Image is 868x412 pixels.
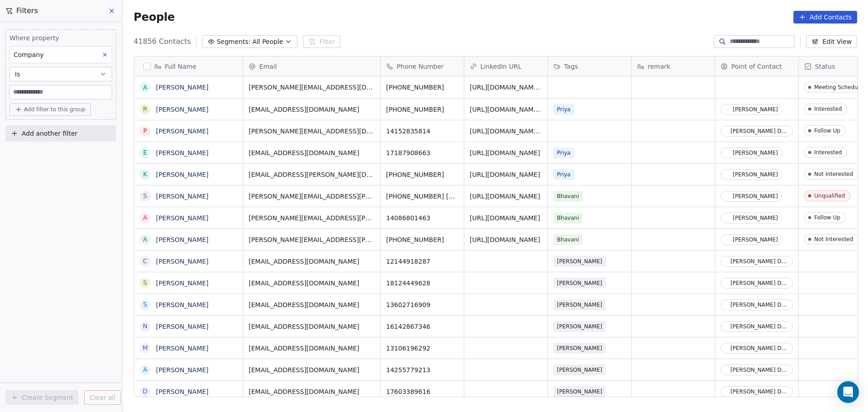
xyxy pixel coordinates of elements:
div: D [142,387,147,396]
div: [PERSON_NAME] [733,106,778,113]
a: [URL][DOMAIN_NAME] [470,236,540,243]
div: Point of Contact [715,57,798,76]
span: [PERSON_NAME] [553,343,606,354]
a: [PERSON_NAME] [156,236,208,243]
a: [PERSON_NAME] [156,388,208,395]
span: 14086801463 [386,213,458,223]
div: LinkedIn URL [464,57,547,76]
span: [EMAIL_ADDRESS][PERSON_NAME][DOMAIN_NAME] [249,170,375,179]
span: [EMAIL_ADDRESS][DOMAIN_NAME] [249,279,375,288]
span: Priya [553,169,574,180]
div: R [143,104,147,114]
div: remark [632,57,715,76]
a: [URL][DOMAIN_NAME][PERSON_NAME] [470,84,593,91]
div: [PERSON_NAME] Darbasthu [730,302,788,308]
span: [EMAIL_ADDRESS][DOMAIN_NAME] [249,365,375,374]
span: [PERSON_NAME] [553,386,606,397]
div: A [143,235,147,244]
span: Email [259,62,277,71]
span: All People [252,37,283,47]
a: [URL][DOMAIN_NAME] [470,214,540,222]
span: [PERSON_NAME] [553,299,606,310]
div: A [143,213,147,223]
button: Filter [303,35,340,48]
span: 13106196292 [386,344,458,353]
div: [PERSON_NAME] Darbasthu [730,345,788,351]
span: 12144918287 [386,257,458,266]
div: [PERSON_NAME] Darbasthu [730,280,788,286]
span: [PERSON_NAME] [553,321,606,332]
button: Add Contacts [793,11,857,24]
a: [URL][DOMAIN_NAME] [470,149,540,156]
a: [PERSON_NAME] [156,323,208,330]
div: [PERSON_NAME] Darbasthu [730,258,788,265]
a: [PERSON_NAME] [156,106,208,113]
div: S [143,278,147,288]
span: Phone Number [397,62,444,71]
div: Interested [814,149,842,156]
div: Tags [548,57,631,76]
div: Unqualified [814,193,845,199]
span: [EMAIL_ADDRESS][DOMAIN_NAME] [249,322,375,331]
div: S [143,191,147,201]
a: [PERSON_NAME] [156,258,208,265]
a: [PERSON_NAME] [156,366,208,374]
span: People [134,10,175,24]
div: N [142,322,147,331]
span: [EMAIL_ADDRESS][DOMAIN_NAME] [249,300,375,309]
span: 17603389616 [386,387,458,396]
a: [PERSON_NAME] [156,193,208,200]
div: [PERSON_NAME] Darbasthu [730,323,788,330]
a: [PERSON_NAME] [156,301,208,308]
div: K [143,170,147,179]
a: [URL][DOMAIN_NAME] [470,193,540,200]
div: [PERSON_NAME] Darbasthu [730,128,788,134]
div: [PERSON_NAME] [733,171,778,178]
span: [PERSON_NAME] [553,365,606,375]
span: 16142867346 [386,322,458,331]
span: Tags [564,62,578,71]
span: [EMAIL_ADDRESS][DOMAIN_NAME] [249,387,375,396]
span: [EMAIL_ADDRESS][DOMAIN_NAME] [249,344,375,353]
div: P [143,126,146,136]
span: Bhavani [553,191,583,202]
div: Not Interested [814,171,853,177]
span: [EMAIL_ADDRESS][DOMAIN_NAME] [249,148,375,157]
span: [EMAIL_ADDRESS][DOMAIN_NAME] [249,105,375,114]
a: [PERSON_NAME] [156,84,208,91]
div: Full Name [134,57,243,76]
span: 18124449628 [386,279,458,288]
span: LinkedIn URL [481,62,522,71]
span: 17187908663 [386,148,458,157]
span: [PHONE_NUMBER] [386,170,458,179]
span: Bhavani [553,234,583,245]
span: Segments: [217,37,250,47]
a: [PERSON_NAME] [156,128,208,135]
span: 14255779213 [386,365,458,374]
div: Open Intercom Messenger [837,381,859,403]
div: Meeting Scheduled [814,84,866,90]
a: [PERSON_NAME] [156,214,208,222]
span: 13602716909 [386,300,458,309]
span: [PERSON_NAME][EMAIL_ADDRESS][PERSON_NAME][DOMAIN_NAME] [249,192,375,201]
div: [PERSON_NAME] Darbasthu [730,367,788,373]
span: [PERSON_NAME] [553,278,606,289]
div: [PERSON_NAME] [733,215,778,221]
a: [URL][DOMAIN_NAME][PERSON_NAME] [470,128,593,135]
div: [PERSON_NAME] [733,193,778,199]
span: [EMAIL_ADDRESS][DOMAIN_NAME] [249,257,375,266]
span: Full Name [165,62,197,71]
a: [PERSON_NAME] [156,149,208,156]
span: Priya [553,104,574,115]
div: [PERSON_NAME] [733,150,778,156]
div: Interested [814,106,842,112]
span: [PHONE_NUMBER] [386,235,458,244]
a: [PERSON_NAME] [156,345,208,352]
div: Phone Number [381,57,464,76]
div: grid [134,76,243,398]
span: [PERSON_NAME][EMAIL_ADDRESS][DOMAIN_NAME] [249,127,375,136]
div: Follow Up [814,214,840,221]
span: Status [815,62,835,71]
div: S [143,300,147,309]
span: [PHONE_NUMBER] [386,105,458,114]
